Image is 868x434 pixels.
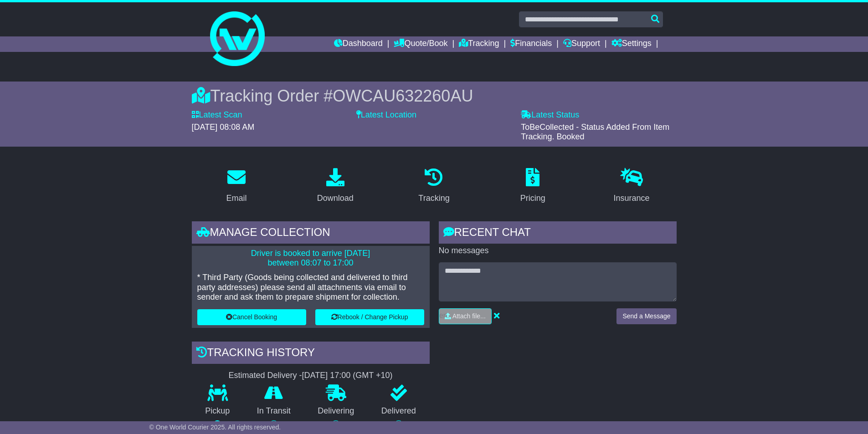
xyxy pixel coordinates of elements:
[459,36,499,52] a: Tracking
[317,192,354,204] div: Download
[149,424,281,431] span: © One World Courier 2025. All rights reserved.
[333,87,473,105] span: OWCAU632260AU
[302,371,393,381] div: [DATE] 17:00 (GMT +10)
[197,309,306,325] button: Cancel Booking
[394,36,447,52] a: Quote/Book
[616,308,676,324] button: Send a Message
[368,406,430,416] p: Delivered
[510,36,552,52] a: Financials
[356,110,416,120] label: Latest Location
[243,406,304,416] p: In Transit
[315,309,424,325] button: Rebook / Change Pickup
[220,165,252,208] a: Email
[608,165,656,208] a: Insurance
[614,192,650,204] div: Insurance
[439,221,677,246] div: RECENT CHAT
[311,165,360,208] a: Download
[192,342,430,366] div: Tracking history
[412,165,455,208] a: Tracking
[197,249,424,268] p: Driver is booked to arrive [DATE] between 08:07 to 17:00
[192,123,255,132] span: [DATE] 08:08 AM
[521,123,669,142] span: ToBeCollected - Status Added From Item Tracking. Booked
[192,221,430,246] div: Manage collection
[439,246,677,256] p: No messages
[304,406,368,416] p: Delivering
[192,371,430,381] div: Estimated Delivery -
[192,406,244,416] p: Pickup
[563,36,600,52] a: Support
[192,86,677,106] div: Tracking Order #
[226,192,247,204] div: Email
[521,110,579,120] label: Latest Status
[192,110,242,120] label: Latest Scan
[197,273,424,302] p: * Third Party (Goods being collected and delivered to third party addresses) please send all atta...
[514,165,551,208] a: Pricing
[520,192,545,204] div: Pricing
[334,36,383,52] a: Dashboard
[611,36,652,52] a: Settings
[418,192,449,204] div: Tracking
